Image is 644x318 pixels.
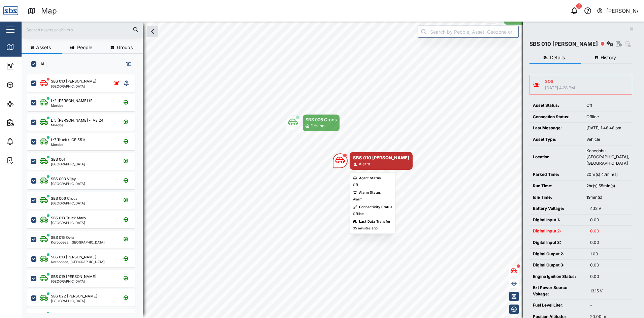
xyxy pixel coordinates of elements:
[597,6,639,15] button: [PERSON_NAME]
[590,288,629,294] div: 13.15 V
[353,211,364,217] div: Offline
[77,45,92,50] span: People
[359,161,370,167] div: Alarm
[586,171,629,178] div: 20hr(s) 47min(s)
[353,197,362,202] div: Alarm
[51,201,85,205] div: [GEOGRAPHIC_DATA]
[533,274,583,280] div: Engine Ignition Status:
[51,241,105,244] div: Korobosea, [GEOGRAPHIC_DATA]
[590,228,629,234] div: 0.00
[533,262,583,268] div: Digital Output 3:
[590,262,629,268] div: 0.00
[590,240,629,246] div: 0.00
[533,251,583,257] div: Digital Output 2:
[586,194,629,201] div: 19min(s)
[533,114,580,120] div: Connection Status:
[601,55,616,60] span: History
[18,119,40,126] div: Reports
[51,235,74,241] div: SBS 015 Ovia
[51,157,65,162] div: SBS 001
[533,302,583,309] div: Fuel Level Liter:
[51,176,76,182] div: SBS 003 Vijay
[51,274,96,280] div: SBS 019 [PERSON_NAME]
[51,98,96,104] div: L-2 [PERSON_NAME] (F...
[353,154,409,161] div: SBS 010 [PERSON_NAME]
[533,183,580,189] div: Run Time:
[22,22,644,318] canvas: Map
[51,78,96,84] div: SBS 010 [PERSON_NAME]
[41,5,57,17] div: Map
[418,26,519,38] input: Search by People, Asset, Geozone or Place
[51,280,96,283] div: [GEOGRAPHIC_DATA]
[590,302,629,309] div: -
[333,152,413,170] div: Map marker
[27,72,142,313] div: grid
[353,226,378,231] div: 35 minutes ago
[51,162,85,166] div: [GEOGRAPHIC_DATA]
[51,143,85,146] div: Morobe
[533,136,580,143] div: Asset Type:
[590,274,629,280] div: 0.00
[18,100,34,107] div: Sites
[545,78,575,85] div: SOS
[3,3,18,18] img: Main Logo
[51,299,97,303] div: [GEOGRAPHIC_DATA]
[586,102,629,109] div: Off
[586,136,629,143] div: Vehicle
[18,43,33,51] div: Map
[533,285,583,297] div: Ext Power Source Voltage:
[533,154,580,160] div: Location:
[550,55,565,60] span: Details
[36,61,48,67] label: ALL
[18,157,36,164] div: Tasks
[18,62,48,70] div: Dashboard
[586,114,629,120] div: Offline
[590,217,629,223] div: 0.00
[51,196,77,201] div: SBS 006 Crocs
[359,176,381,181] div: Agent Status
[51,137,85,143] div: L-7 Truck (LCE 551)
[359,190,381,195] div: Alarm Status
[586,183,629,189] div: 2hr(s) 55min(s)
[533,228,583,234] div: Digital Input 2:
[51,293,97,299] div: SBS 022 [PERSON_NAME]
[590,251,629,257] div: 1.00
[51,182,85,185] div: [GEOGRAPHIC_DATA]
[529,40,598,48] div: SBS 010 [PERSON_NAME]
[36,45,51,50] span: Assets
[286,114,340,131] div: Map marker
[533,102,580,109] div: Asset Status:
[576,3,582,9] div: 2
[533,125,580,131] div: Last Message:
[533,205,583,212] div: Battery Voltage:
[51,260,105,263] div: Korobosea, [GEOGRAPHIC_DATA]
[305,116,337,123] div: SBS 006 Crocs
[51,254,96,260] div: SBS 018 [PERSON_NAME]
[586,125,629,131] div: [DATE] 1:48:48 pm
[117,45,133,50] span: Groups
[51,215,86,221] div: SBS 013 Truck Maro
[18,81,38,89] div: Assets
[311,123,324,129] div: Driving
[533,240,583,246] div: Digital Input 3:
[51,104,96,107] div: Morobe
[51,85,96,88] div: [GEOGRAPHIC_DATA]
[590,205,629,212] div: 4.12 V
[51,123,106,127] div: Morobe
[533,171,580,178] div: Parked Time:
[359,204,392,210] div: Connectivity Status
[51,118,106,123] div: L-5 [PERSON_NAME] - IAE 24...
[533,194,580,201] div: Idle Time:
[353,182,358,188] div: Off
[18,138,38,145] div: Alarms
[26,25,139,35] input: Search assets or drivers
[51,221,86,224] div: [GEOGRAPHIC_DATA]
[359,219,390,224] div: Last Data Transfer
[606,7,639,15] div: [PERSON_NAME]
[586,148,629,167] div: Konedobu, [GEOGRAPHIC_DATA], [GEOGRAPHIC_DATA]
[545,85,575,91] div: [DATE] 4:28 PM
[533,217,583,223] div: Digital Input 1:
